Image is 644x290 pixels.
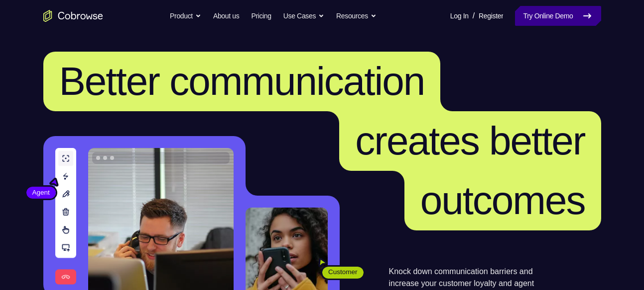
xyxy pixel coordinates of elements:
span: / [473,10,475,22]
button: Use Cases [283,6,324,26]
a: Try Online Demo [515,6,601,26]
a: Log In [450,6,469,26]
span: Better communication [59,59,425,103]
span: creates better [355,119,585,163]
a: Go to the home page [43,10,103,22]
span: outcomes [420,178,585,222]
button: Product [170,6,201,26]
a: Pricing [251,6,271,26]
a: Register [479,6,503,26]
a: About us [213,6,239,26]
button: Resources [336,6,377,26]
